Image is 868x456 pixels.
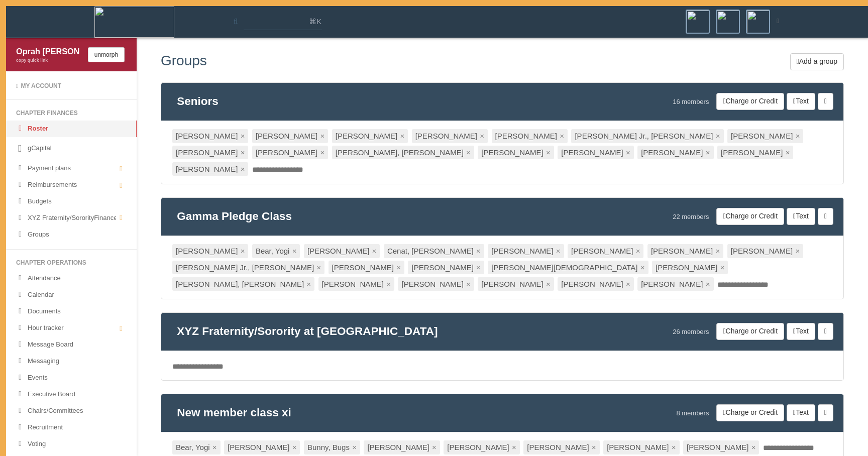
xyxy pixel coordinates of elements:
div: Oprah [PERSON_NAME] [16,46,80,57]
span: × [706,148,710,157]
div: [PERSON_NAME] [364,440,440,454]
span: × [512,443,516,451]
div: 26 members [673,323,709,340]
span: × [241,165,245,173]
button: Charge or Credit [716,323,784,340]
span: × [386,280,391,288]
div: [PERSON_NAME] [252,129,328,143]
a: Reimbursements [6,177,137,193]
button: Text [787,404,815,421]
span: × [476,247,481,255]
div: [PERSON_NAME] [727,129,803,143]
div: [PERSON_NAME] [172,129,248,143]
a: Calendar [6,287,137,303]
div: [PERSON_NAME] [408,261,484,274]
a: Hour tracker [6,320,137,336]
a: Messaging [6,353,137,370]
span: × [241,247,245,255]
button: Add a group [790,53,844,70]
div: [PERSON_NAME] Jr., [PERSON_NAME] [172,261,324,274]
li: Chapter operations [6,256,137,270]
div: [PERSON_NAME] [488,244,564,258]
div: [PERSON_NAME] [492,129,568,143]
div: [PERSON_NAME] [523,440,599,454]
span: × [751,443,756,451]
span: ⌘K [309,17,321,27]
span: × [292,247,297,255]
span: × [556,247,561,255]
span: × [352,443,357,451]
div: [PERSON_NAME] [224,440,300,454]
div: [PERSON_NAME] [172,162,248,176]
span: × [306,280,311,288]
div: Bear, Yogi [252,244,300,258]
div: [PERSON_NAME] [652,261,728,274]
span: × [480,132,484,140]
div: [PERSON_NAME] [172,146,248,159]
div: 22 members [673,208,709,225]
a: Message Board [6,336,137,353]
span: × [476,263,481,272]
button: Charge or Credit [716,93,784,110]
a: Roster [6,121,137,137]
span: × [432,443,437,451]
div: [PERSON_NAME] [637,277,713,291]
div: [PERSON_NAME], [PERSON_NAME] [172,277,314,291]
a: Recruitment [6,419,137,436]
div: 8 members [676,404,709,422]
a: XYZ Fraternity/SororityFinances [6,210,137,226]
span: × [546,148,551,157]
a: Attendance [6,270,137,287]
span: × [400,132,404,140]
span: × [786,148,790,157]
h3: Groups [161,53,207,69]
a: Chairs/Committees [6,403,137,419]
div: [PERSON_NAME] [318,277,394,291]
div: [PERSON_NAME] [603,440,679,454]
li: Chapter finances [6,106,137,121]
div: [PERSON_NAME][DEMOGRAPHIC_DATA] [488,261,648,274]
a: Voting [6,436,137,452]
div: [PERSON_NAME] [332,129,408,143]
h4: XYZ Fraternity/Sorority at [GEOGRAPHIC_DATA] [177,323,438,340]
div: Bear, Yogi [172,440,221,454]
span: × [716,132,720,140]
div: [PERSON_NAME] [398,277,474,291]
span: × [396,263,401,272]
div: [PERSON_NAME] [252,146,328,159]
span: × [241,132,245,140]
button: Text [787,93,815,110]
a: Groups [6,226,137,243]
div: [PERSON_NAME], [PERSON_NAME] [332,146,474,159]
a: Payment plans [6,160,137,177]
a: Budgets [6,193,137,210]
div: [PERSON_NAME] [444,440,519,454]
div: [PERSON_NAME] [647,244,723,258]
span: × [372,247,377,255]
span: × [636,247,640,255]
span: × [466,148,471,157]
span: × [706,280,710,288]
button: Text [787,208,815,225]
span: × [316,263,321,272]
div: [PERSON_NAME] [568,244,643,258]
span: × [320,148,325,157]
div: [PERSON_NAME] [558,277,633,291]
div: [PERSON_NAME] [478,277,554,291]
div: [PERSON_NAME] [172,244,248,258]
div: [PERSON_NAME] [683,440,759,454]
span: × [672,443,676,451]
span: × [626,148,630,157]
button: Charge or Credit [716,404,784,421]
span: × [640,263,645,272]
div: [PERSON_NAME] [304,244,380,258]
div: Bunny, Bugs [304,440,360,454]
span: × [720,263,725,272]
div: [PERSON_NAME] [637,146,713,159]
div: [PERSON_NAME] [412,129,488,143]
a: Documents [6,303,137,320]
div: 16 members [673,93,709,110]
div: [PERSON_NAME] [329,261,404,274]
button: Charge or Credit [716,208,784,225]
span: × [466,280,471,288]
